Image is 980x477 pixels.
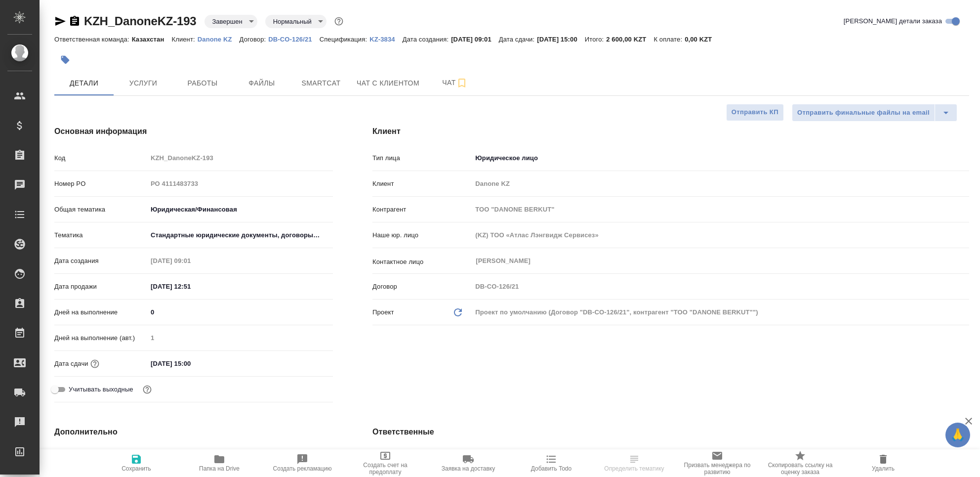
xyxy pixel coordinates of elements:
[204,15,257,28] div: Завершен
[320,36,369,43] p: Спецификация:
[122,465,151,472] span: Сохранить
[238,77,286,89] span: Файлы
[872,465,895,472] span: Удалить
[120,77,167,89] span: Услуги
[209,17,245,26] button: Завершен
[270,17,315,26] button: Нормальный
[685,36,719,43] p: 0,00 KZT
[350,462,421,476] span: Создать счет на предоплату
[147,279,234,294] input: ✎ Введи что-нибудь
[676,449,759,477] button: Призвать менеджера по развитию
[265,15,327,28] div: Завершен
[60,77,108,89] span: Детали
[95,449,178,477] button: Сохранить
[147,356,234,371] input: ✎ Введи что-нибудь
[472,228,969,242] input: Пустое поле
[369,35,403,43] a: KZ-3834
[606,36,653,43] p: 2 600,00 KZT
[372,307,394,317] p: Проект
[593,449,676,477] button: Определить тематику
[199,465,240,472] span: Папка на Drive
[147,176,333,191] input: Пустое поле
[297,77,345,89] span: Smartcat
[54,307,147,317] p: Дней на выполнение
[268,36,319,43] p: DB-CO-126/21
[369,36,403,43] p: KZ-3834
[451,36,499,43] p: [DATE] 09:01
[54,49,76,71] button: Добавить тэг
[585,36,606,43] p: Итого:
[147,254,234,268] input: Пустое поле
[472,202,969,217] input: Пустое поле
[54,15,66,27] button: Скопировать ссылку для ЯМессенджера
[372,153,472,163] p: Тип лица
[54,36,132,43] p: Ответственная команда:
[945,423,970,447] button: 🙏
[653,36,685,43] p: К оплате:
[372,126,969,137] h4: Клиент
[842,449,925,477] button: Удалить
[54,230,147,240] p: Тематика
[403,36,451,43] p: Дата создания:
[147,227,333,244] div: Стандартные юридические документы, договоры, уставы
[682,462,753,476] span: Призвать менеджера по развитию
[54,426,333,438] h4: Дополнительно
[759,449,842,477] button: Скопировать ссылку на оценку заказа
[54,205,147,215] p: Общая тематика
[372,179,472,189] p: Клиент
[54,333,147,343] p: Дней на выполнение (авт.)
[372,230,472,240] p: Наше юр. лицо
[54,179,147,189] p: Номер PO
[372,282,472,292] p: Договор
[499,36,537,43] p: Дата сдачи:
[357,77,419,89] span: Чат с клиентом
[472,304,969,321] div: Проект по умолчанию (Договор "DB-CO-126/21", контрагент "ТОО "DANONE BERKUT"")
[442,465,495,472] span: Заявка на доставку
[372,426,969,438] h4: Ответственные
[510,449,593,477] button: Добавить Todo
[472,279,969,294] input: Пустое поле
[792,104,935,122] button: Отправить финальные файлы на email
[198,36,240,43] p: Danone KZ
[84,14,197,28] a: KZH_DanoneKZ-193
[332,15,345,28] button: Доп статусы указывают на важность/срочность заказа
[268,35,319,43] a: DB-CO-126/21
[198,35,240,43] a: Danone KZ
[179,77,226,89] span: Работы
[147,201,333,218] div: Юридическая/Финансовая
[472,176,969,191] input: Пустое поле
[54,359,88,369] p: Дата сдачи
[797,107,930,119] span: Отправить финальные файлы на email
[88,357,101,370] button: Если добавить услуги и заполнить их объемом, то дата рассчитается автоматически
[69,15,81,27] button: Скопировать ссылку
[178,449,261,477] button: Папка на Drive
[372,257,472,267] p: Контактное лицо
[273,465,332,472] span: Создать рекламацию
[69,385,133,394] span: Учитывать выходные
[765,462,836,476] span: Скопировать ссылку на оценку заказа
[531,465,572,472] span: Добавить Todo
[431,77,479,89] span: Чат
[604,465,664,472] span: Определить тематику
[54,256,147,266] p: Дата создания
[54,126,333,137] h4: Основная информация
[472,150,969,167] div: Юридическое лицо
[54,153,147,163] p: Код
[456,77,468,89] svg: Подписаться
[732,107,778,118] span: Отправить КП
[54,282,147,292] p: Дата продажи
[726,104,784,121] button: Отправить КП
[537,36,585,43] p: [DATE] 15:00
[427,449,510,477] button: Заявка на доставку
[147,151,333,165] input: Пустое поле
[344,449,427,477] button: Создать счет на предоплату
[792,104,957,122] div: split button
[475,447,498,471] button: Добавить менеджера
[141,383,154,396] button: Выбери, если сб и вс нужно считать рабочими днями для выполнения заказа.
[240,36,269,43] p: Договор:
[844,16,942,26] span: [PERSON_NAME] детали заказа
[147,331,333,345] input: Пустое поле
[949,425,966,445] span: 🙏
[132,36,172,43] p: Казахстан
[147,305,333,319] input: ✎ Введи что-нибудь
